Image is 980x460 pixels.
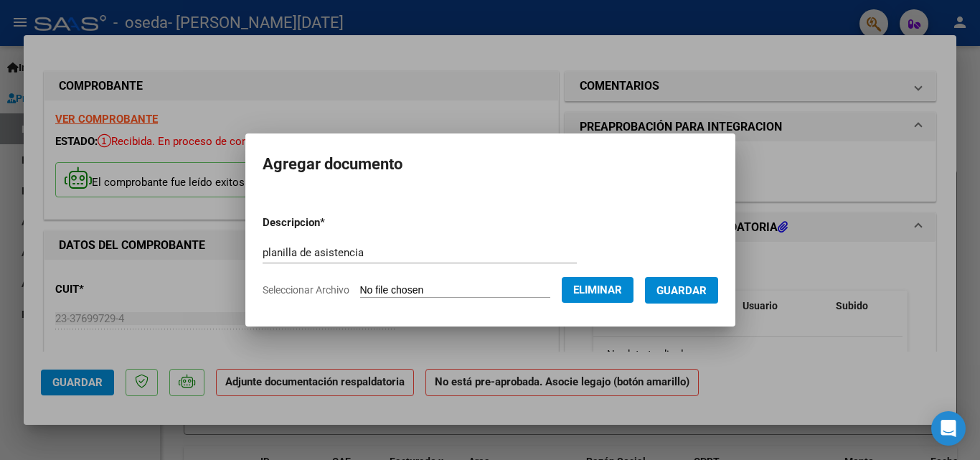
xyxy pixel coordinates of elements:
[645,277,718,304] button: Guardar
[562,277,633,303] button: Eliminar
[656,284,707,297] span: Guardar
[263,215,400,231] p: Descripcion
[931,411,966,446] div: Open Intercom Messenger
[573,283,622,296] span: Eliminar
[263,151,718,178] h2: Agregar documento
[263,284,349,296] span: Seleccionar Archivo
